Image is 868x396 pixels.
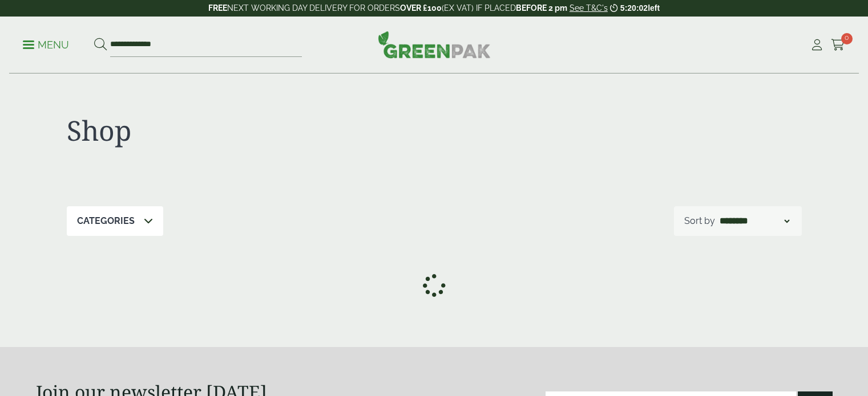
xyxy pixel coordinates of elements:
[23,38,69,52] p: Menu
[378,31,491,58] img: GreenPak Supplies
[516,3,567,13] strong: BEFORE 2 pm
[620,3,648,13] span: 5:20:02
[717,214,792,228] select: Shop order
[831,36,845,54] a: 0
[400,3,442,13] strong: OVER £100
[570,3,608,13] a: See T&C's
[648,3,660,13] span: left
[684,214,715,228] p: Sort by
[831,39,845,51] i: Cart
[841,33,853,44] span: 0
[810,39,824,51] i: My Account
[67,114,434,147] h1: Shop
[77,214,135,228] p: Categories
[23,38,69,50] a: Menu
[208,3,227,13] strong: FREE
